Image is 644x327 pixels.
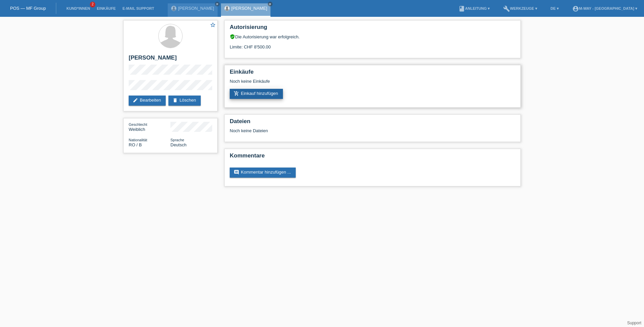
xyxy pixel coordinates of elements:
[268,2,272,6] a: close
[572,5,579,12] i: account_circle
[90,2,95,7] span: 2
[627,321,641,325] a: Support
[503,5,510,12] i: build
[234,170,239,175] i: comment
[455,6,493,10] a: bookAnleitung ▾
[129,122,170,132] div: Weiblich
[210,22,216,29] a: star_border
[215,2,220,6] a: close
[230,152,515,162] h2: Kommentare
[230,34,235,39] i: verified_user
[231,6,267,11] a: [PERSON_NAME]
[230,118,515,128] h2: Dateien
[119,6,158,10] a: E-Mail Support
[216,2,219,6] i: close
[569,6,641,10] a: account_circlem-way - [GEOGRAPHIC_DATA] ▾
[10,6,46,11] a: POS — MF Group
[547,6,562,10] a: DE ▾
[129,54,212,65] h2: [PERSON_NAME]
[230,69,515,79] h2: Einkäufe
[129,96,166,106] a: editBearbeiten
[230,24,515,34] h2: Autorisierung
[210,22,216,28] i: star_border
[458,5,465,12] i: book
[230,89,283,99] a: add_shopping_cartEinkauf hinzufügen
[230,168,296,178] a: commentKommentar hinzufügen ...
[230,128,436,133] div: Noch keine Dateien
[170,138,184,142] span: Sprache
[129,142,142,147] span: Rumänien / B / 03.08.2020
[168,96,201,106] a: deleteLöschen
[129,138,147,142] span: Nationalität
[133,98,138,103] i: edit
[230,79,515,89] div: Noch keine Einkäufe
[170,142,187,147] span: Deutsch
[172,98,178,103] i: delete
[178,6,214,11] a: [PERSON_NAME]
[129,122,147,126] span: Geschlecht
[230,34,515,39] div: Die Autorisierung war erfolgreich.
[500,6,541,10] a: buildWerkzeuge ▾
[63,6,93,10] a: Kund*innen
[230,39,515,49] div: Limite: CHF 8'500.00
[234,91,239,96] i: add_shopping_cart
[93,6,119,10] a: Einkäufe
[268,2,272,6] i: close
